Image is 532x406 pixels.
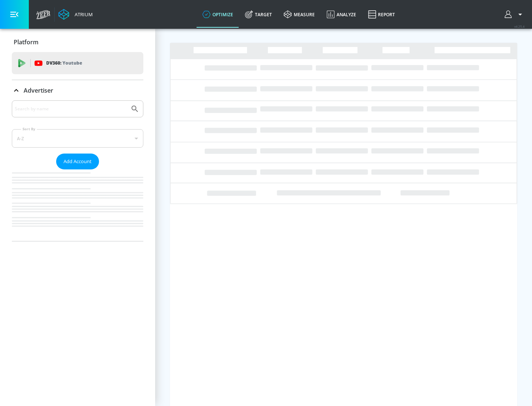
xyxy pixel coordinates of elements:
a: measure [278,1,321,28]
nav: list of Advertiser [12,169,143,241]
a: Atrium [58,9,93,20]
div: DV360: Youtube [12,52,143,74]
input: Search by name [15,104,127,114]
p: Advertiser [24,86,53,94]
div: Atrium [72,11,93,18]
a: optimize [197,1,239,28]
p: Youtube [62,59,82,67]
button: Add Account [56,154,99,169]
a: Analyze [321,1,362,28]
div: Platform [12,32,143,52]
a: Target [239,1,278,28]
span: Add Account [64,157,92,166]
p: Platform [14,38,38,46]
a: Report [362,1,401,28]
div: Advertiser [12,100,143,241]
div: A-Z [12,129,143,148]
span: v 4.25.4 [514,24,525,28]
label: Sort By [21,127,37,131]
p: DV360: [46,59,82,67]
div: Advertiser [12,80,143,101]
